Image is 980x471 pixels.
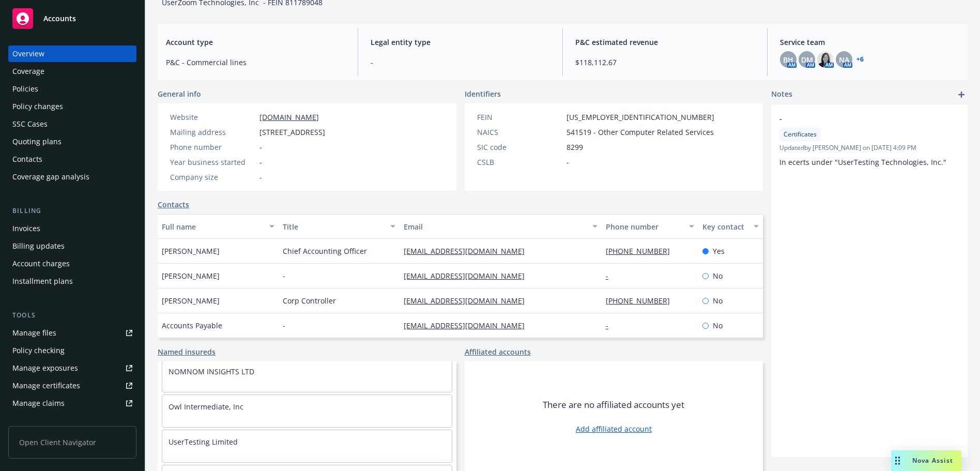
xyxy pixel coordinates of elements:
[8,238,136,254] a: Billing updates
[162,221,263,232] div: Full name
[162,295,220,306] span: [PERSON_NAME]
[12,63,44,80] div: Coverage
[566,157,569,168] span: -
[8,220,136,237] a: Invoices
[713,320,723,331] span: No
[575,57,755,68] span: $118,112.67
[283,270,285,281] span: -
[8,63,136,80] a: Coverage
[8,413,136,429] a: Manage BORs
[43,14,76,23] span: Accounts
[12,342,65,359] div: Policy checking
[404,246,533,256] a: [EMAIL_ADDRESS][DOMAIN_NAME]
[259,127,325,138] span: [STREET_ADDRESS]
[8,151,136,168] a: Contacts
[12,81,38,97] div: Policies
[162,270,220,281] span: [PERSON_NAME]
[259,172,262,183] span: -
[283,221,384,232] div: Title
[170,157,255,168] div: Year business started
[158,214,279,239] button: Full name
[465,88,501,99] span: Identifiers
[12,255,70,272] div: Account charges
[169,437,238,447] a: UserTesting Limited
[170,112,255,123] div: Website
[8,360,136,376] a: Manage exposures
[8,116,136,132] a: SSC Cases
[713,270,723,281] span: No
[8,377,136,394] a: Manage certificates
[12,325,56,341] div: Manage files
[8,426,136,459] span: Open Client Navigator
[606,221,683,232] div: Phone number
[170,172,255,183] div: Company size
[856,56,864,63] a: +6
[839,54,849,65] span: NA
[12,395,65,412] div: Manage claims
[713,246,725,256] span: Yes
[8,310,136,321] div: Tools
[801,54,813,65] span: DM
[566,127,714,138] span: 541519 - Other Computer Related Services
[702,221,747,232] div: Key contact
[817,51,834,68] img: photo
[477,112,562,123] div: FEIN
[465,346,531,357] a: Affiliated accounts
[771,105,968,176] div: -CertificatesUpdatedby [PERSON_NAME] on [DATE] 4:09 PMIn ecerts under "UserTesting Technologies, ...
[170,142,255,153] div: Phone number
[12,151,42,168] div: Contacts
[566,142,583,153] span: 8299
[713,295,723,306] span: No
[8,98,136,115] a: Policy changes
[8,169,136,185] a: Coverage gap analysis
[400,214,601,239] button: Email
[606,296,678,306] a: [PHONE_NUMBER]
[8,133,136,150] a: Quoting plans
[169,402,243,412] a: Owl Intermediate, Inc
[784,130,817,139] span: Certificates
[543,399,684,411] span: There are no affiliated accounts yet
[606,246,678,256] a: [PHONE_NUMBER]
[166,37,345,48] span: Account type
[12,133,62,150] div: Quoting plans
[158,346,216,357] a: Named insureds
[166,57,345,68] span: P&C - Commercial lines
[477,142,562,153] div: SIC code
[12,360,78,376] div: Manage exposures
[371,57,550,68] span: -
[158,199,189,210] a: Contacts
[12,45,44,62] div: Overview
[891,450,961,471] button: Nova Assist
[576,423,652,434] a: Add affiliated account
[606,321,617,330] a: -
[283,295,336,306] span: Corp Controller
[259,142,262,153] span: -
[12,220,40,237] div: Invoices
[8,206,136,216] div: Billing
[158,88,201,99] span: General info
[566,112,714,123] span: [US_EMPLOYER_IDENTIFICATION_NUMBER]
[12,116,48,132] div: SSC Cases
[259,112,319,122] a: [DOMAIN_NAME]
[12,413,61,429] div: Manage BORs
[12,238,65,254] div: Billing updates
[162,246,220,256] span: [PERSON_NAME]
[477,127,562,138] div: NAICS
[283,320,285,331] span: -
[8,81,136,97] a: Policies
[259,157,262,168] span: -
[575,37,755,48] span: P&C estimated revenue
[12,377,80,394] div: Manage certificates
[606,271,617,281] a: -
[404,321,533,330] a: [EMAIL_ADDRESS][DOMAIN_NAME]
[283,246,367,256] span: Chief Accounting Officer
[780,37,959,48] span: Service team
[771,88,792,101] span: Notes
[8,255,136,272] a: Account charges
[371,37,550,48] span: Legal entity type
[404,296,533,306] a: [EMAIL_ADDRESS][DOMAIN_NAME]
[12,98,63,115] div: Policy changes
[477,157,562,168] div: CSLB
[12,273,73,290] div: Installment plans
